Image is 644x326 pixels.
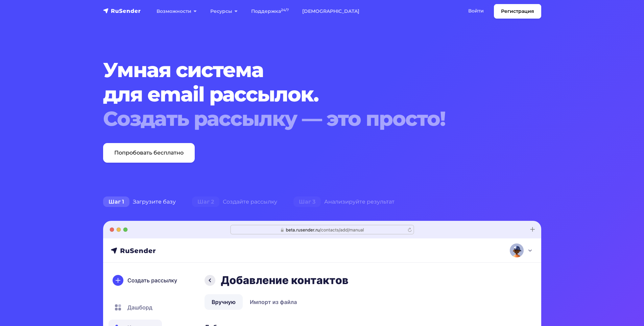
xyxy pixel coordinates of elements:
a: Возможности [150,4,204,18]
a: Ресурсы [204,4,244,18]
a: Поддержка24/7 [244,4,295,18]
div: Создать рассылку — это просто! [103,107,504,131]
span: Шаг 2 [192,196,219,207]
sup: 24/7 [281,8,289,12]
span: Шаг 1 [103,196,129,207]
a: Попробовать бесплатно [103,143,195,163]
span: Шаг 3 [293,196,321,207]
div: Загрузите базу [95,195,184,209]
a: Регистрация [494,4,541,19]
div: Анализируйте результат [285,195,403,209]
img: RuSender [103,7,141,14]
div: Создайте рассылку [184,195,285,209]
a: Войти [461,4,491,18]
h1: Умная система для email рассылок. [103,58,504,131]
a: [DEMOGRAPHIC_DATA] [295,4,366,18]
